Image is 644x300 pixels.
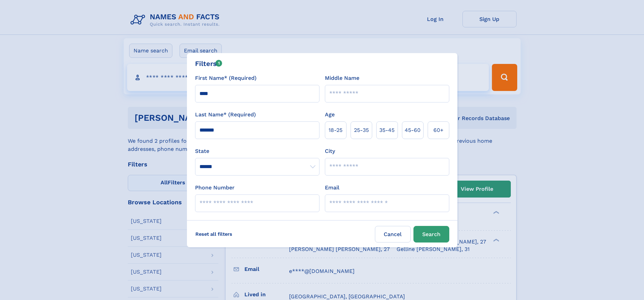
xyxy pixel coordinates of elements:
span: 35‑45 [379,126,395,134]
label: First Name* (Required) [195,74,257,82]
label: Phone Number [195,184,235,192]
label: State [195,147,319,155]
button: Search [413,226,449,243]
label: Middle Name [325,74,359,82]
label: Last Name* (Required) [195,111,256,119]
div: Filters [195,59,222,69]
label: Reset all filters [191,226,237,242]
span: 45‑60 [405,126,421,134]
label: Age [325,111,335,119]
span: 18‑25 [329,126,342,134]
label: City [325,147,335,155]
label: Email [325,184,339,192]
span: 25‑35 [354,126,369,134]
label: Cancel [375,226,411,243]
span: 60+ [433,126,444,134]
